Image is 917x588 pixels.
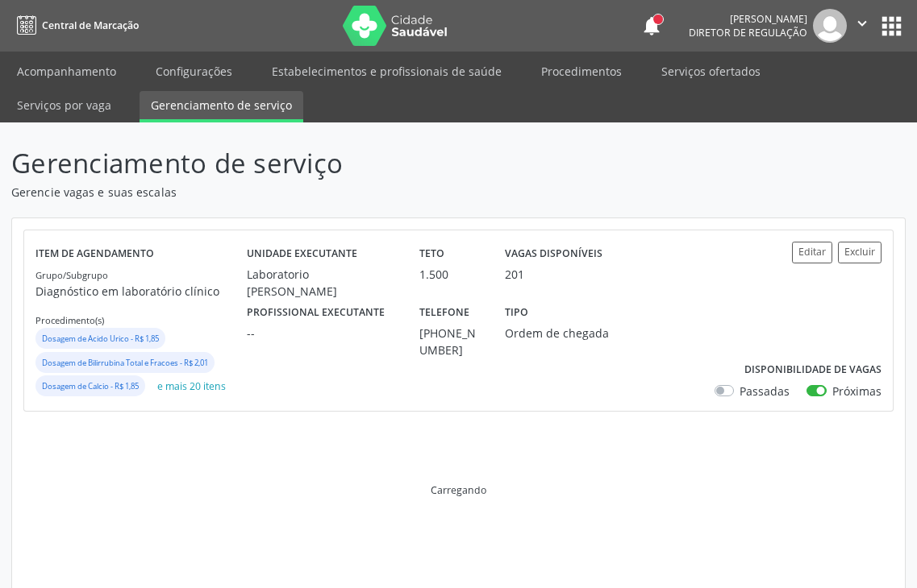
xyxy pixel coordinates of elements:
[689,12,807,26] div: [PERSON_NAME]
[419,266,483,283] div: 1.500
[792,242,832,263] button: Editar
[247,266,396,300] div: Laboratorio [PERSON_NAME]
[35,242,154,267] label: Item de agendamento
[42,381,139,391] small: Dosagem de Calcio - R$ 1,85
[505,242,602,267] label: Vagas disponíveis
[11,184,637,201] p: Gerencie vagas e suas escalas
[419,242,444,267] label: Teto
[689,26,807,39] span: Diretor de regulação
[6,91,123,119] a: Serviços por vaga
[744,358,882,383] label: Disponibilidade de vagas
[650,57,772,85] a: Serviços ofertados
[431,483,486,497] div: Carregando
[35,314,104,326] small: Procedimento(s)
[853,14,871,32] i: 
[838,242,882,263] button: Excluir
[6,57,127,85] a: Acompanhamento
[419,325,483,358] div: [PHONE_NUMBER]
[42,19,139,32] span: Central de Marcação
[42,358,208,368] small: Dosagem de Bilirrubina Total e Fracoes - R$ 2,01
[505,325,611,342] div: Ordem de chegada
[832,383,882,400] label: Próximas
[140,91,303,122] a: Gerenciamento de serviço
[505,266,524,283] div: 201
[151,375,232,397] button: e mais 20 itens
[530,57,633,85] a: Procedimentos
[640,14,663,37] button: notifications
[847,9,877,43] button: 
[877,12,906,40] button: apps
[247,242,357,267] label: Unidade executante
[505,300,528,325] label: Tipo
[11,143,637,184] p: Gerenciamento de serviço
[419,300,469,325] label: Telefone
[144,57,244,85] a: Configurações
[247,325,396,342] div: --
[261,57,513,85] a: Estabelecimentos e profissionais de saúde
[42,333,159,344] small: Dosagem de Acido Urico - R$ 1,85
[740,383,790,400] label: Passadas
[35,283,247,300] p: Diagnóstico em laboratório clínico
[247,300,385,325] label: Profissional executante
[11,12,139,39] a: Central de Marcação
[35,269,108,281] small: Grupo/Subgrupo
[813,9,847,43] img: img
